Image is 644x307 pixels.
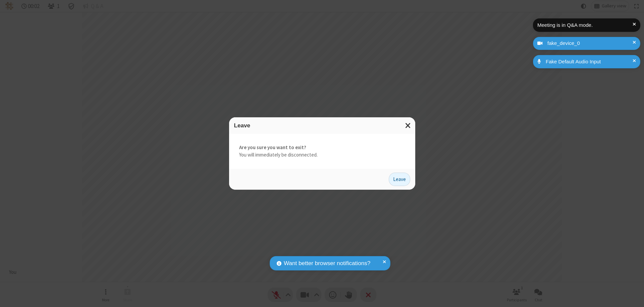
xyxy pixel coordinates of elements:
strong: Are you sure you want to exit? [239,144,405,151]
div: Meeting is in Q&A mode. [537,21,633,29]
h3: Leave [234,122,410,129]
div: fake_device_0 [545,40,635,47]
span: Want better browser notifications? [284,259,370,268]
button: Leave [389,173,410,186]
div: You will immediately be disconnected. [229,134,415,169]
div: Fake Default Audio Input [543,58,635,66]
button: Close modal [401,117,415,134]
